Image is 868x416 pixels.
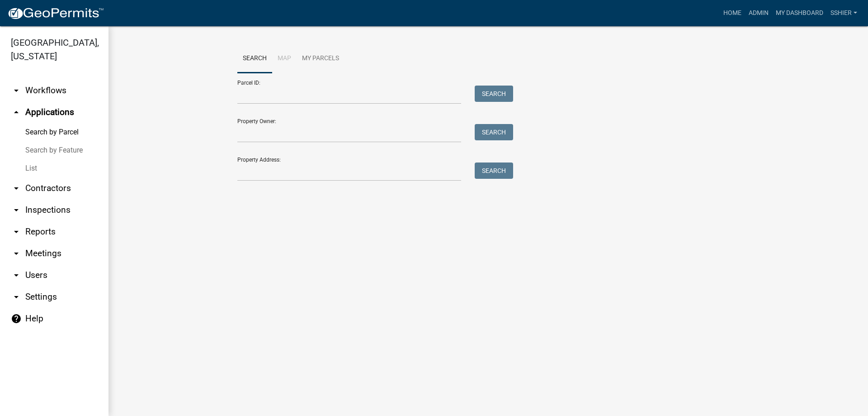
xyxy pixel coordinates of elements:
[11,183,22,194] i: arrow_drop_down
[720,5,745,22] a: Home
[11,107,22,118] i: arrow_drop_up
[11,313,22,324] i: help
[11,226,22,237] i: arrow_drop_down
[827,5,861,22] a: sshier
[772,5,827,22] a: My Dashboard
[11,292,22,302] i: arrow_drop_down
[475,163,513,179] button: Search
[237,44,272,73] a: Search
[11,85,22,96] i: arrow_drop_down
[11,270,22,281] i: arrow_drop_down
[11,248,22,259] i: arrow_drop_down
[475,86,513,102] button: Search
[745,5,772,22] a: Admin
[297,44,344,73] a: My Parcels
[11,205,22,215] i: arrow_drop_down
[475,124,513,140] button: Search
